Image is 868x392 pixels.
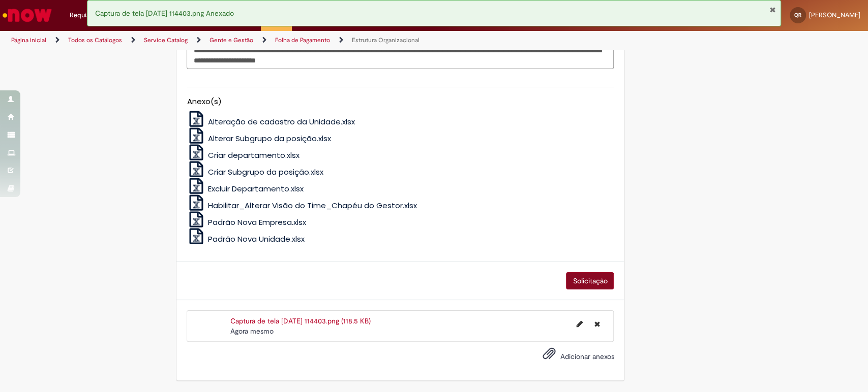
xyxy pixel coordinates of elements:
[187,150,300,160] a: Criar departamento.xlsx
[187,97,614,106] h5: Anexo(s)
[794,12,801,18] span: QR
[208,234,305,244] span: Padrão Nova Unidade.xlsx
[144,36,188,44] a: Service Catalog
[1,5,53,25] img: ServiceNow
[187,234,305,244] a: Padrão Nova Unidade.xlsx
[230,316,371,325] a: Captura de tela [DATE] 114403.png (118.5 KB)
[560,352,614,361] span: Adicionar anexos
[208,150,300,160] span: Criar departamento.xlsx
[68,36,122,44] a: Todos os Catálogos
[208,200,417,211] span: Habilitar_Alterar Visão do Time_Chapéu do Gestor.xlsx
[588,316,606,332] button: Excluir Captura de tela 2025-09-29 114403.png
[11,36,46,44] a: Página inicial
[352,36,420,44] a: Estrutura Organizacional
[275,36,330,44] a: Folha de Pagamento
[809,11,860,19] span: [PERSON_NAME]
[230,326,274,336] time: 29/09/2025 11:44:31
[187,183,304,194] a: Excluir Departamento.xlsx
[208,167,323,177] span: Criar Subgrupo da posição.xlsx
[208,183,304,194] span: Excluir Departamento.xlsx
[209,36,253,44] a: Gente e Gestão
[187,217,306,227] a: Padrão Nova Empresa.xlsx
[187,167,323,177] a: Criar Subgrupo da posição.xlsx
[540,344,558,368] button: Adicionar anexos
[570,316,588,332] button: Editar nome de arquivo Captura de tela 2025-09-29 114403.png
[208,217,306,227] span: Padrão Nova Empresa.xlsx
[8,31,571,50] ul: Trilhas de página
[95,9,234,18] span: Captura de tela [DATE] 114403.png Anexado
[566,272,614,289] button: Solicitação
[70,10,105,20] span: Requisições
[208,133,331,144] span: Alterar Subgrupo da posição.xlsx
[187,116,355,127] a: Alteração de cadastro da Unidade.xlsx
[230,326,274,336] span: Agora mesmo
[187,133,331,144] a: Alterar Subgrupo da posição.xlsx
[187,200,417,211] a: Habilitar_Alterar Visão do Time_Chapéu do Gestor.xlsx
[208,116,355,127] span: Alteração de cadastro da Unidade.xlsx
[769,6,775,14] button: Fechar Notificação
